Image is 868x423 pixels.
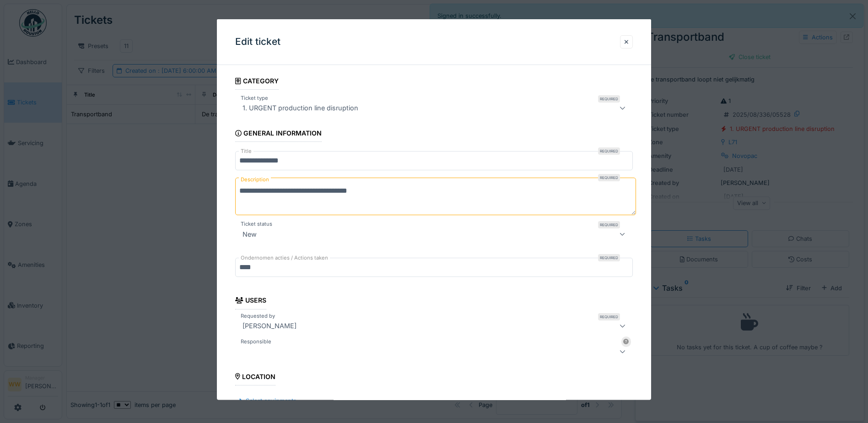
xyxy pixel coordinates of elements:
div: 1. URGENT production line disruption [239,103,362,114]
div: General information [235,126,322,142]
div: Category [235,74,278,90]
label: Requested by [239,312,277,320]
div: Users [235,293,266,309]
div: Required [598,147,620,155]
label: Ticket status [239,220,274,228]
label: Title [239,147,253,155]
div: New [239,228,260,239]
div: Location [235,369,275,385]
div: Required [598,313,620,320]
label: Responsible [239,337,273,345]
label: Ondernomen acties / Actions taken [239,254,330,262]
label: Ticket type [239,94,270,102]
div: Required [598,174,620,181]
div: Required [598,221,620,228]
label: Description [239,174,271,185]
div: [PERSON_NAME] [239,320,300,331]
div: Required [598,254,620,261]
div: Select equipments [235,394,300,407]
div: Required [598,95,620,103]
h3: Edit ticket [235,36,280,48]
